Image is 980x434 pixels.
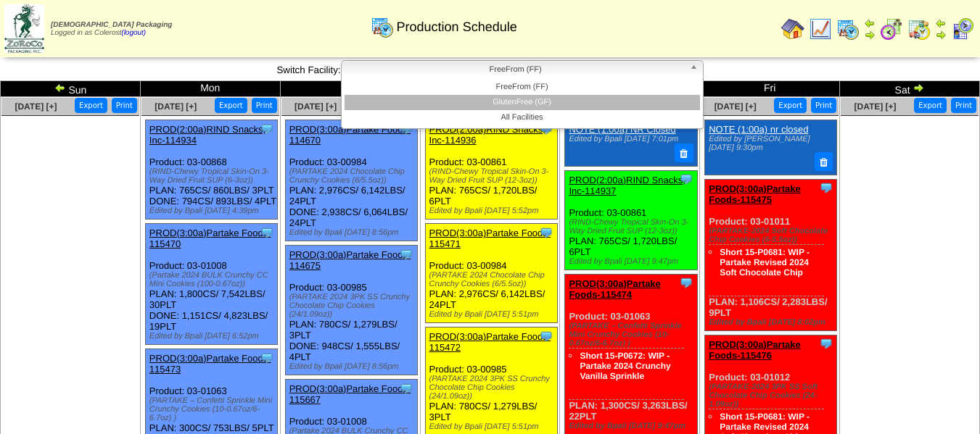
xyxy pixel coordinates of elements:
div: Edited by Bpali [DATE] 7:01pm [569,135,691,143]
a: PROD(3:00a)Partake Foods-115471 [429,228,551,249]
div: Product: 03-01063 PLAN: 1,300CS / 3,263LBS / 22PLT [565,274,697,434]
td: Sun [1,81,141,97]
img: Tooltip [260,351,274,365]
a: PROD(3:00a)Partake Foods-115476 [709,339,800,361]
div: Edited by Bpali [DATE] 6:52pm [149,332,277,341]
div: Product: 03-00861 PLAN: 765CS / 1,720LBS / 6PLT [425,120,557,220]
button: Print [951,98,976,113]
div: (PARTAKE 2024 Chocolate Chip Crunchy Cookies (6/5.5oz)) [429,271,557,288]
td: Tue [280,81,420,97]
a: PROD(3:00a)Partake Foods-114670 [289,124,411,146]
a: Short 15-P0672: WIP - Partake 2024 Crunchy Vanilla Sprinkle [580,351,670,381]
div: (RIND-Chewy Tropical Skin-On 3-Way Dried Fruit SUP (12-3oz)) [429,167,557,185]
div: (PARTAKE – Confetti Sprinkle Mini Crunchy Cookies (10-0.67oz/6-6.7oz) ) [569,322,696,348]
img: calendarcustomer.gif [951,17,974,41]
a: [DATE] [+] [715,101,757,112]
img: arrowright.gif [935,29,947,41]
div: Edited by Bpali [DATE] 4:39pm [149,206,277,215]
span: FreeFrom (FF) [347,61,684,78]
a: PROD(3:00a)Partake Foods-115472 [429,331,551,353]
img: line_graph.gif [809,17,832,41]
a: (logout) [121,29,146,37]
div: (PARTAKE 2024 3PK SS Crunchy Chocolate Chip Cookies (24/1.09oz)) [289,293,417,319]
td: Mon [140,81,280,97]
a: [DATE] [+] [295,101,337,112]
a: NOTE (1:00a) NR Closed [569,124,675,135]
span: [DEMOGRAPHIC_DATA] Packaging [51,21,172,29]
div: Edited by Bpali [DATE] 9:47pm [569,257,696,266]
img: Tooltip [539,225,553,240]
a: PROD(3:00a)Partake Foods-115475 [709,183,800,205]
td: Fri [700,81,840,97]
img: arrowleft.gif [864,17,876,29]
img: Tooltip [819,180,833,195]
span: [DATE] [+] [854,101,896,112]
button: Print [252,98,277,113]
div: Edited by Bpali [DATE] 5:51pm [429,422,557,431]
img: calendarprod.gif [836,17,860,41]
button: Print [112,98,137,113]
a: PROD(2:00a)RIND Snacks, Inc-114937 [569,175,685,196]
a: [DATE] [+] [15,101,57,112]
img: Tooltip [539,329,553,343]
div: (PARTAKE 2024 Chocolate Chip Crunchy Cookies (6/5.5oz)) [289,167,417,185]
a: [DATE] [+] [155,101,197,112]
div: Edited by [PERSON_NAME] [DATE] 9:30pm [709,135,831,152]
button: Delete Note [815,152,833,171]
a: PROD(2:00a)RIND Snacks, Inc-114936 [429,124,545,146]
img: calendarblend.gif [880,17,903,41]
div: Edited by Bpali [DATE] 5:52pm [429,206,557,215]
img: Tooltip [260,122,274,136]
div: Product: 03-00985 PLAN: 780CS / 1,279LBS / 3PLT DONE: 948CS / 1,555LBS / 4PLT [285,246,417,375]
div: Product: 03-01011 PLAN: 1,106CS / 2,283LBS / 9PLT [705,179,837,330]
a: PROD(3:00a)Partake Foods-114675 [289,249,411,271]
div: Edited by Bpali [DATE] 8:02pm [709,318,836,327]
div: (RIND-Chewy Tropical Skin-On 3-Way Dried Fruit SUP (12-3oz)) [569,218,696,235]
button: Export [774,98,807,113]
div: (PARTAKE-2024 3PK SS Soft Chocolate Chip Cookies (24-1.09oz)) [709,383,836,409]
img: Tooltip [679,275,693,290]
img: Tooltip [260,225,274,240]
a: PROD(3:00a)Partake Foods-115474 [569,278,660,300]
div: Product: 03-00984 PLAN: 2,976CS / 6,142LBS / 24PLT DONE: 2,938CS / 6,064LBS / 24PLT [285,120,417,241]
img: Tooltip [679,172,693,186]
li: GlutenFree (GF) [345,95,700,110]
button: Export [75,98,107,113]
div: Product: 03-00984 PLAN: 2,976CS / 6,142LBS / 24PLT [425,224,557,323]
li: FreeFrom (FF) [345,80,700,95]
div: Product: 03-00868 PLAN: 765CS / 860LBS / 3PLT DONE: 794CS / 893LBS / 4PLT [145,120,277,220]
img: calendarprod.gif [371,15,394,38]
button: Delete Note [675,143,693,162]
button: Print [811,98,836,113]
div: Edited by Bpali [DATE] 8:56pm [289,362,417,371]
div: Edited by Bpali [DATE] 5:51pm [429,310,557,319]
div: Product: 03-00861 PLAN: 765CS / 1,720LBS / 6PLT [565,170,697,270]
img: arrowleft.gif [935,17,947,29]
img: arrowright.gif [913,82,924,93]
a: Short 15-P0681: WIP - Partake Revised 2024 Soft Chocolate Chip [720,247,810,277]
span: Logged in as Colerost [51,21,172,37]
div: (PARTAKE-2024 Soft Chocolate Chip Cookies (6-5.5oz)) [709,227,836,244]
img: zoroco-logo-small.webp [4,4,44,53]
button: Export [914,98,947,113]
div: (RIND-Chewy Tropical Skin-On 3-Way Dried Fruit SUP (6-3oz)) [149,167,277,185]
a: PROD(3:00a)Partake Foods-115470 [149,228,271,249]
a: PROD(3:00a)Partake Foods-115473 [149,353,271,375]
img: home.gif [781,17,804,41]
div: Edited by Bpali [DATE] 9:47pm [569,422,696,430]
div: Edited by Bpali [DATE] 8:56pm [289,228,417,237]
img: Tooltip [819,336,833,351]
td: Sat [840,81,980,97]
div: (PARTAKE 2024 3PK SS Crunchy Chocolate Chip Cookies (24/1.09oz)) [429,375,557,401]
div: Product: 03-01008 PLAN: 1,800CS / 7,542LBS / 30PLT DONE: 1,151CS / 4,823LBS / 19PLT [145,224,277,345]
span: Production Schedule [397,20,517,35]
img: Tooltip [399,381,413,396]
a: PROD(2:00a)RIND Snacks, Inc-114934 [149,124,265,146]
a: PROD(3:00a)Partake Foods-115667 [289,383,411,405]
a: NOTE (1:00a) nr closed [709,124,808,135]
img: calendarinout.gif [907,17,931,41]
button: Export [215,98,247,113]
div: (PARTAKE – Confetti Sprinkle Mini Crunchy Cookies (10-0.67oz/6-6.7oz) ) [149,396,277,422]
